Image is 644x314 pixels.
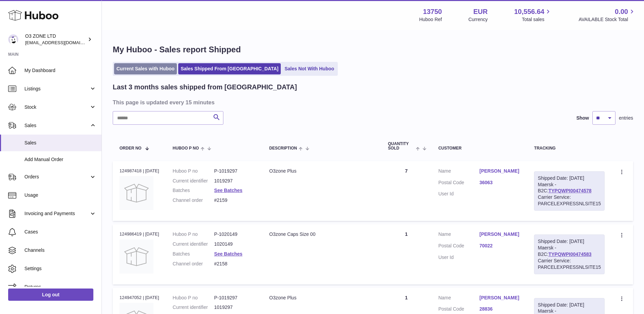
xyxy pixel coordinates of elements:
dd: #2159 [214,197,256,204]
dt: Postal Code [438,306,479,314]
div: O3zone Plus [269,295,374,301]
div: Huboo Ref [419,16,442,23]
div: 124986419 | [DATE] [119,231,159,237]
a: Sales Not With Huboo [282,63,336,74]
dt: Postal Code [438,243,479,251]
dt: Name [438,231,479,239]
div: Customer [438,146,520,151]
span: [EMAIL_ADDRESS][DOMAIN_NAME] [25,40,100,45]
img: no-photo-large.jpg [119,240,153,274]
dd: 1020149 [214,241,256,247]
span: Quantity Sold [388,142,414,151]
div: Carrier Service: PARCELEXPRESSNLSITE15 [538,258,601,271]
a: 10,556.64 Total sales [514,7,552,23]
div: Carrier Service: PARCELEXPRESSNLSITE15 [538,194,601,207]
div: Maersk - B2C: [534,171,605,211]
span: Orders [24,174,89,180]
span: Stock [24,104,89,110]
span: Sales [24,122,89,129]
a: See Batches [214,188,242,193]
div: O3zone Caps Size 00 [269,231,374,238]
dt: Huboo P no [173,295,214,301]
span: Listings [24,86,89,92]
span: Settings [24,265,96,272]
span: AVAILABLE Stock Total [578,16,636,23]
dt: Batches [173,251,214,257]
a: TYPQWPI00474583 [548,251,591,257]
h3: This page is updated every 15 minutes [113,99,631,106]
a: 36063 [479,179,520,186]
dt: Channel order [173,261,214,267]
div: Tracking [534,146,605,151]
a: [PERSON_NAME] [479,231,520,238]
a: Sales Shipped From [GEOGRAPHIC_DATA] [178,63,281,74]
dt: Name [438,168,479,176]
span: Add Manual Order [24,156,96,163]
div: Maersk - B2C: [534,234,605,274]
a: 0.00 AVAILABLE Stock Total [578,7,636,23]
dd: 1019297 [214,304,256,311]
h1: My Huboo - Sales report Shipped [113,44,633,55]
span: Usage [24,192,96,198]
dt: User Id [438,254,479,261]
span: Channels [24,247,96,254]
dt: Current identifier [173,178,214,184]
strong: EUR [473,7,487,16]
label: Show [576,115,589,121]
span: Total sales [522,16,552,23]
dt: Current identifier [173,241,214,247]
dt: User Id [438,191,479,197]
span: Cases [24,229,96,235]
div: 124947052 | [DATE] [119,295,159,301]
div: O3 ZONE LTD [25,33,86,46]
span: Description [269,146,297,151]
span: 10,556.64 [514,7,544,16]
img: no-photo-large.jpg [119,176,153,210]
dt: Huboo P no [173,168,214,174]
dd: 1019297 [214,178,256,184]
div: Currency [468,16,488,23]
dd: P-1020149 [214,231,256,238]
span: entries [619,115,633,121]
div: Shipped Date: [DATE] [538,302,601,308]
a: Log out [8,289,93,301]
a: [PERSON_NAME] [479,295,520,301]
dd: #2158 [214,261,256,267]
img: hello@o3zoneltd.co.uk [8,34,18,45]
td: 7 [381,161,431,221]
span: Returns [24,284,96,290]
h2: Last 3 months sales shipped from [GEOGRAPHIC_DATA] [113,83,297,92]
a: See Batches [214,251,242,257]
div: Shipped Date: [DATE] [538,175,601,181]
span: 0.00 [615,7,628,16]
span: Huboo P no [173,146,199,151]
a: [PERSON_NAME] [479,168,520,174]
dd: P-1019297 [214,295,256,301]
dt: Name [438,295,479,303]
a: 28836 [479,306,520,312]
span: My Dashboard [24,67,96,74]
span: Sales [24,140,96,146]
div: 124987418 | [DATE] [119,168,159,174]
dt: Channel order [173,197,214,204]
dt: Huboo P no [173,231,214,238]
a: TYPQWPI00474578 [548,188,591,193]
a: Current Sales with Huboo [114,63,177,74]
dt: Current identifier [173,304,214,311]
span: Invoicing and Payments [24,210,89,217]
dt: Postal Code [438,179,479,188]
strong: 13750 [423,7,442,16]
td: 1 [381,224,431,284]
a: 70022 [479,243,520,249]
div: Shipped Date: [DATE] [538,238,601,245]
dd: P-1019297 [214,168,256,174]
dt: Batches [173,187,214,194]
div: O3zone Plus [269,168,374,174]
span: Order No [119,146,142,151]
